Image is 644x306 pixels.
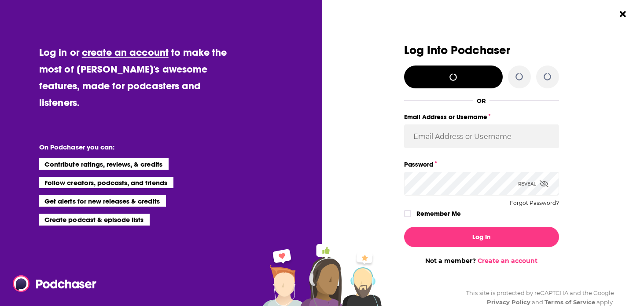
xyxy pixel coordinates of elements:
[13,275,97,292] img: Podchaser - Follow, Share and Rate Podcasts
[39,214,150,225] li: Create podcast & episode lists
[510,200,559,206] button: Forgot Password?
[545,299,595,306] a: Terms of Service
[404,44,559,57] h3: Log Into Podchaser
[478,257,537,265] a: Create an account
[477,97,486,104] div: OR
[404,111,559,123] label: Email Address or Username
[404,227,559,247] button: Log In
[13,275,90,292] a: Podchaser - Follow, Share and Rate Podcasts
[82,46,169,58] a: create an account
[39,158,169,170] li: Contribute ratings, reviews, & credits
[615,6,631,22] button: Close Button
[39,143,215,151] li: On Podchaser you can:
[39,177,173,188] li: Follow creators, podcasts, and friends
[404,124,559,148] input: Email Address or Username
[487,299,531,306] a: Privacy Policy
[404,257,559,265] div: Not a member?
[518,172,548,196] div: Reveal
[39,195,166,207] li: Get alerts for new releases & credits
[416,208,461,219] label: Remember Me
[404,159,559,170] label: Password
